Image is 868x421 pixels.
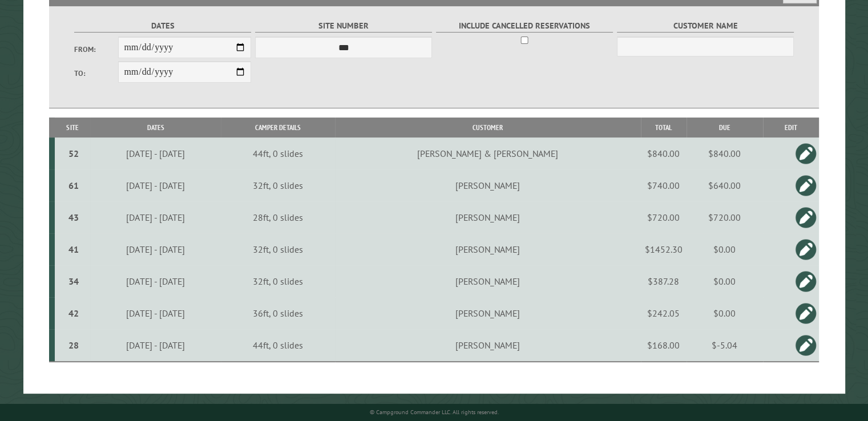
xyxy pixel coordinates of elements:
td: 32ft, 0 slides [221,169,335,201]
th: Total [641,118,687,137]
td: [PERSON_NAME] [335,297,641,329]
td: $0.00 [687,297,763,329]
td: $640.00 [687,169,763,201]
td: $720.00 [641,201,687,233]
th: Camper Details [221,118,335,137]
div: [DATE] - [DATE] [92,244,219,255]
td: 44ft, 0 slides [221,329,335,362]
div: 52 [59,148,88,159]
td: $1452.30 [641,233,687,265]
th: Customer [335,118,641,137]
th: Site [55,118,90,137]
th: Dates [90,118,221,137]
td: $242.05 [641,297,687,329]
td: 44ft, 0 slides [221,137,335,169]
td: $0.00 [687,233,763,265]
label: Site Number [255,19,433,33]
label: From: [74,44,119,55]
div: [DATE] - [DATE] [92,339,219,351]
td: $-5.04 [687,329,763,362]
td: [PERSON_NAME] & [PERSON_NAME] [335,137,641,169]
th: Edit [763,118,819,137]
td: 32ft, 0 slides [221,265,335,297]
small: © Campground Commander LLC. All rights reserved. [370,408,499,416]
div: [DATE] - [DATE] [92,212,219,223]
td: [PERSON_NAME] [335,201,641,233]
div: 34 [59,276,88,287]
td: 28ft, 0 slides [221,201,335,233]
td: $387.28 [641,265,687,297]
td: [PERSON_NAME] [335,329,641,362]
td: 36ft, 0 slides [221,297,335,329]
td: $0.00 [687,265,763,297]
th: Due [687,118,763,137]
div: 43 [59,212,88,223]
div: 28 [59,339,88,351]
div: 42 [59,307,88,319]
td: [PERSON_NAME] [335,233,641,265]
div: [DATE] - [DATE] [92,276,219,287]
td: $840.00 [687,137,763,169]
td: [PERSON_NAME] [335,265,641,297]
label: Customer Name [617,19,794,33]
td: $720.00 [687,201,763,233]
div: 41 [59,244,88,255]
label: To: [74,68,119,79]
div: [DATE] - [DATE] [92,307,219,319]
label: Dates [74,19,252,33]
td: $168.00 [641,329,687,362]
td: [PERSON_NAME] [335,169,641,201]
td: $840.00 [641,137,687,169]
label: Include Cancelled Reservations [436,19,613,33]
div: [DATE] - [DATE] [92,180,219,191]
td: $740.00 [641,169,687,201]
div: [DATE] - [DATE] [92,148,219,159]
div: 61 [59,180,88,191]
td: 32ft, 0 slides [221,233,335,265]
